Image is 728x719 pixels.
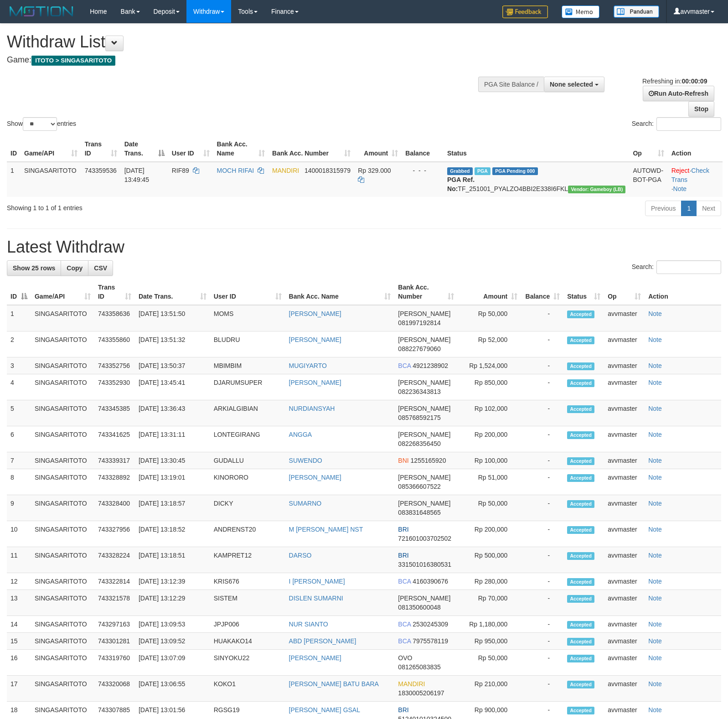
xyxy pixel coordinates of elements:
a: DISLEN SUMARNI [289,595,343,602]
td: SINGASARITOTO [21,162,81,197]
td: 1 [7,305,31,331]
td: avvmaster [604,426,645,452]
span: Copy 081350600048 to clipboard [398,604,440,611]
span: BCA [398,621,411,628]
td: Rp 50,000 [458,305,521,331]
td: 6 [7,426,31,452]
span: Accepted [567,431,594,439]
span: [PERSON_NAME] [398,405,450,412]
a: Note [648,336,662,343]
td: TF_251001_PYALZO4BBI2E338I6FKL [444,162,629,197]
a: [PERSON_NAME] GSAL [289,706,360,714]
a: SUMARNO [289,500,322,507]
span: Copy 7975578119 to clipboard [413,637,448,645]
td: SINGASARITOTO [31,374,94,400]
span: None selected [550,81,593,88]
a: Note [673,185,687,192]
th: Trans ID: activate to sort column ascending [81,136,121,162]
td: - [521,374,563,400]
td: ANDRENST20 [210,521,285,547]
td: Rp 1,524,000 [458,357,521,374]
td: [DATE] 13:12:29 [135,590,210,616]
span: Copy 1830005206197 to clipboard [398,689,444,697]
th: User ID: activate to sort column ascending [168,136,213,162]
td: Rp 100,000 [458,452,521,469]
td: 2 [7,331,31,357]
td: [DATE] 13:51:50 [135,305,210,331]
td: SINGASARITOTO [31,305,94,331]
a: Note [648,552,662,559]
td: [DATE] 13:31:11 [135,426,210,452]
th: Balance: activate to sort column ascending [521,279,563,305]
td: 743328224 [94,547,135,573]
a: [PERSON_NAME] [289,336,341,343]
span: [PERSON_NAME] [398,595,450,602]
th: Action [645,279,721,305]
td: Rp 52,000 [458,331,521,357]
a: MUGIYARTO [289,362,327,369]
a: Show 25 rows [7,260,61,276]
td: SINGASARITOTO [31,400,94,426]
th: Status [444,136,629,162]
a: [PERSON_NAME] BATU BARA [289,680,379,688]
span: BRI [398,552,408,559]
a: Note [648,595,662,602]
span: Grabbed [447,167,473,175]
td: 17 [7,676,31,702]
td: KAMPRET12 [210,547,285,573]
span: Accepted [567,457,594,465]
th: Amount: activate to sort column ascending [354,136,402,162]
td: SINGASARITOTO [31,426,94,452]
a: ANGGA [289,431,312,438]
td: - [521,573,563,590]
td: Rp 950,000 [458,633,521,650]
td: avvmaster [604,676,645,702]
a: Previous [645,201,682,216]
td: [DATE] 13:12:39 [135,573,210,590]
span: Copy 331501016380531 to clipboard [398,561,451,568]
td: MOMS [210,305,285,331]
td: 743320068 [94,676,135,702]
td: avvmaster [604,331,645,357]
a: [PERSON_NAME] [289,379,341,386]
td: SINGASARITOTO [31,495,94,521]
td: - [521,650,563,676]
th: ID [7,136,21,162]
a: [PERSON_NAME] [289,474,341,481]
td: 14 [7,616,31,633]
span: MANDIRI [398,680,425,688]
a: Note [648,578,662,585]
th: Balance [402,136,444,162]
td: Rp 50,000 [458,650,521,676]
span: Copy 081997192814 to clipboard [398,319,440,326]
div: PGA Site Balance / [478,77,544,92]
span: Rp 329.000 [358,167,391,174]
a: Note [648,310,662,317]
span: Accepted [567,310,594,318]
th: User ID: activate to sort column ascending [210,279,285,305]
a: Note [648,474,662,481]
a: Check Trans [671,167,709,183]
div: Showing 1 to 1 of 1 entries [7,200,296,212]
td: Rp 200,000 [458,426,521,452]
a: Note [648,379,662,386]
a: Note [648,526,662,533]
td: 743328400 [94,495,135,521]
th: Bank Acc. Name: activate to sort column ascending [285,279,395,305]
td: SINGASARITOTO [31,521,94,547]
td: 16 [7,650,31,676]
span: BCA [398,578,411,585]
td: avvmaster [604,633,645,650]
td: - [521,305,563,331]
img: panduan.png [614,5,659,18]
span: BRI [398,526,408,533]
td: avvmaster [604,590,645,616]
span: [PERSON_NAME] [398,431,450,438]
td: DICKY [210,495,285,521]
span: RIF89 [172,167,189,174]
a: Note [648,706,662,714]
span: Accepted [567,578,594,586]
a: Note [648,621,662,628]
td: Rp 1,180,000 [458,616,521,633]
td: 8 [7,469,31,495]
